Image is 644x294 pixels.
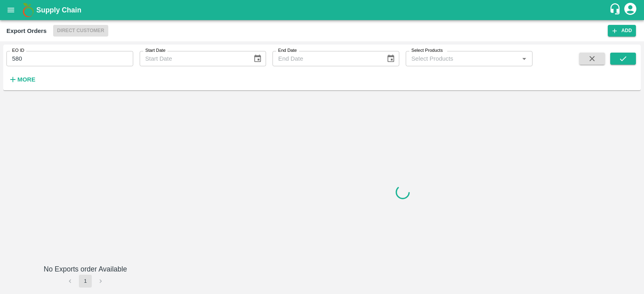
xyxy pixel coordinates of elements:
[17,76,35,83] strong: More
[6,73,37,86] button: More
[20,2,36,18] img: logo
[250,51,265,66] button: Choose date
[2,1,20,19] button: open drawer
[79,275,92,288] button: page 1
[12,47,24,54] label: EO ID
[623,2,638,18] div: account of current user
[62,275,108,288] nav: pagination navigation
[36,6,81,14] b: Supply Chain
[278,47,297,54] label: End Date
[6,263,164,275] h6: No Exports order Available
[519,53,529,64] button: Open
[408,53,517,64] input: Select Products
[411,47,443,54] label: Select Products
[609,3,623,17] div: customer-support
[36,4,609,16] a: Supply Chain
[145,47,165,54] label: Start Date
[383,51,398,66] button: Choose date
[608,25,636,37] button: Add
[6,51,133,66] input: Enter EO ID
[6,26,47,36] div: Export Orders
[140,51,247,66] input: Start Date
[272,51,380,66] input: End Date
